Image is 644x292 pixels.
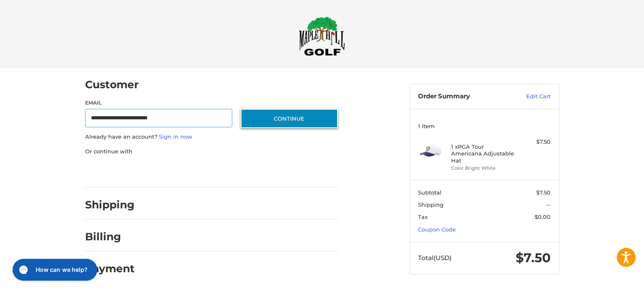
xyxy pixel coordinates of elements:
[517,138,551,146] div: $7.50
[153,164,216,179] iframe: PayPal-paylater
[85,230,134,243] h2: Billing
[159,133,192,140] a: Sign in now
[516,250,551,266] span: $7.50
[418,226,456,233] a: Coupon Code
[241,109,338,128] button: Continue
[224,164,287,179] iframe: PayPal-venmo
[299,16,345,56] img: Maple Hill Golf
[418,213,428,220] span: Tax
[85,262,135,275] h2: Payment
[535,213,551,220] span: $0.00
[418,189,441,196] span: Subtotal
[451,165,515,172] li: Color Bright White
[508,92,551,101] a: Edit Cart
[546,201,551,208] span: --
[418,201,444,208] span: Shipping
[85,198,135,211] h2: Shipping
[85,133,338,141] p: Already have an account?
[418,123,551,129] h3: 1 Item
[418,92,508,101] h3: Order Summary
[536,189,551,196] span: $7.50
[85,78,139,91] h2: Customer
[451,143,515,164] h4: 1 x PGA Tour Americana Adjustable Hat
[8,256,99,284] iframe: Gorgias live chat messenger
[418,254,452,262] span: Total (USD)
[82,164,145,179] iframe: PayPal-paypal
[85,147,338,156] p: Or continue with
[85,99,233,107] label: Email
